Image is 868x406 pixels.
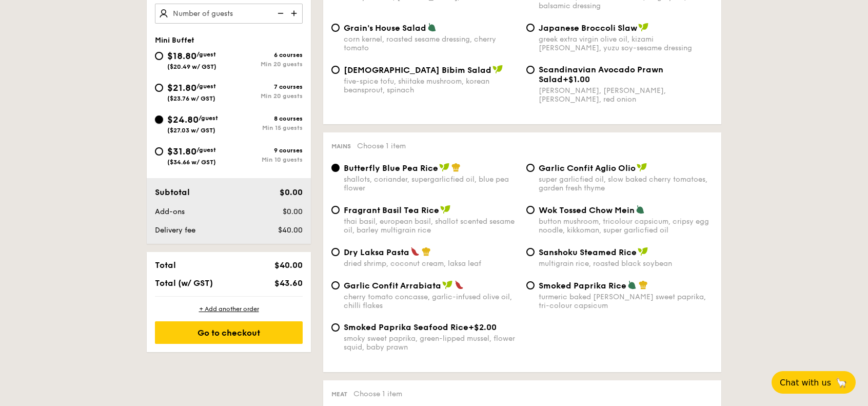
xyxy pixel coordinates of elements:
span: Subtotal [155,187,190,197]
div: + Add another order [155,305,303,313]
input: Dry Laksa Pastadried shrimp, coconut cream, laksa leaf [331,248,340,256]
div: cherry tomato concasse, garlic-infused olive oil, chilli flakes [344,293,518,310]
div: 8 courses [229,115,303,122]
span: $40.00 [274,260,303,270]
span: Chat with us [780,378,831,388]
div: Min 20 guests [229,61,303,68]
span: Fragrant Basil Tea Rice [344,205,439,215]
span: /guest [196,146,216,153]
span: Smoked Paprika Seafood Rice [344,322,468,332]
span: Add-ons [155,207,185,216]
input: Butterfly Blue Pea Riceshallots, coriander, supergarlicfied oil, blue pea flower [331,164,340,172]
img: icon-vegan.f8ff3823.svg [637,163,647,172]
span: Choose 1 item [357,142,406,150]
div: 9 courses [229,147,303,154]
img: icon-vegan.f8ff3823.svg [492,65,503,74]
img: icon-add.58712e84.svg [287,4,303,23]
div: super garlicfied oil, slow baked cherry tomatoes, garden fresh thyme [539,175,713,192]
input: Smoked Paprika Seafood Rice+$2.00smoky sweet paprika, green-lipped mussel, flower squid, baby prawn [331,323,340,332]
span: $43.60 [274,278,303,288]
input: Smoked Paprika Riceturmeric baked [PERSON_NAME] sweet paprika, tri-colour capsicum [526,281,535,289]
span: Sanshoku Steamed Rice [539,247,637,257]
input: $18.80/guest($20.49 w/ GST)6 coursesMin 20 guests [155,52,163,60]
span: $0.00 [283,207,303,216]
img: icon-reduce.1d2dbef1.svg [272,4,287,23]
div: turmeric baked [PERSON_NAME] sweet paprika, tri-colour capsicum [539,293,713,310]
input: Number of guests [155,4,303,24]
input: [DEMOGRAPHIC_DATA] Bibim Saladfive-spice tofu, shiitake mushroom, korean beansprout, spinach [331,66,340,74]
div: Min 20 guests [229,92,303,100]
img: icon-chef-hat.a58ddaea.svg [422,247,431,256]
img: icon-spicy.37a8142b.svg [455,280,464,289]
span: $24.80 [167,114,199,125]
img: icon-chef-hat.a58ddaea.svg [451,163,461,172]
span: ($20.49 w/ GST) [167,63,216,70]
span: Grain's House Salad [344,23,426,33]
div: corn kernel, roasted sesame dressing, cherry tomato [344,35,518,52]
span: Mains [331,143,351,150]
img: icon-vegan.f8ff3823.svg [442,280,452,289]
input: Sanshoku Steamed Ricemultigrain rice, roasted black soybean [526,248,535,256]
span: $21.80 [167,82,196,93]
span: Total (w/ GST) [155,278,213,288]
div: 7 courses [229,83,303,90]
span: Meat [331,391,347,398]
span: ($27.03 w/ GST) [167,127,215,134]
div: Min 10 guests [229,156,303,163]
img: icon-vegan.f8ff3823.svg [638,23,648,32]
div: multigrain rice, roasted black soybean [539,259,713,268]
div: Min 15 guests [229,124,303,131]
div: button mushroom, tricolour capsicum, cripsy egg noodle, kikkoman, super garlicfied oil [539,217,713,235]
div: five-spice tofu, shiitake mushroom, korean beansprout, spinach [344,77,518,94]
div: 6 courses [229,51,303,59]
img: icon-vegetarian.fe4039eb.svg [627,280,637,289]
span: $0.00 [280,187,303,197]
img: icon-vegetarian.fe4039eb.svg [636,205,645,214]
button: Chat with us🦙 [772,371,856,394]
img: icon-vegan.f8ff3823.svg [440,205,450,214]
span: ($23.76 w/ GST) [167,95,215,102]
span: /guest [196,51,216,58]
span: $18.80 [167,50,196,62]
img: icon-spicy.37a8142b.svg [410,247,420,256]
div: Go to checkout [155,321,303,344]
input: Scandinavian Avocado Prawn Salad+$1.00[PERSON_NAME], [PERSON_NAME], [PERSON_NAME], red onion [526,66,535,74]
img: icon-vegetarian.fe4039eb.svg [427,23,437,32]
span: ($34.66 w/ GST) [167,159,216,166]
span: Delivery fee [155,226,195,235]
span: [DEMOGRAPHIC_DATA] Bibim Salad [344,65,491,75]
input: $24.80/guest($27.03 w/ GST)8 coursesMin 15 guests [155,115,163,124]
span: Japanese Broccoli Slaw [539,23,637,33]
input: Wok Tossed Chow Meinbutton mushroom, tricolour capsicum, cripsy egg noodle, kikkoman, super garli... [526,206,535,214]
input: Fragrant Basil Tea Ricethai basil, european basil, shallot scented sesame oil, barley multigrain ... [331,206,340,214]
img: icon-chef-hat.a58ddaea.svg [639,280,648,289]
span: Butterfly Blue Pea Rice [344,163,438,173]
input: $31.80/guest($34.66 w/ GST)9 coursesMin 10 guests [155,147,163,156]
div: dried shrimp, coconut cream, laksa leaf [344,259,518,268]
span: Wok Tossed Chow Mein [539,205,635,215]
span: Mini Buffet [155,36,194,45]
span: Total [155,260,176,270]
span: $40.00 [278,226,303,235]
img: icon-vegan.f8ff3823.svg [638,247,648,256]
span: 🦙 [835,377,847,389]
input: $21.80/guest($23.76 w/ GST)7 coursesMin 20 guests [155,84,163,92]
span: Choose 1 item [353,390,402,398]
div: thai basil, european basil, shallot scented sesame oil, barley multigrain rice [344,217,518,235]
div: greek extra virgin olive oil, kizami [PERSON_NAME], yuzu soy-sesame dressing [539,35,713,52]
span: /guest [196,83,216,90]
span: +$1.00 [563,74,590,84]
div: smoky sweet paprika, green-lipped mussel, flower squid, baby prawn [344,334,518,352]
div: shallots, coriander, supergarlicfied oil, blue pea flower [344,175,518,192]
span: /guest [199,114,218,122]
span: Smoked Paprika Rice [539,281,626,291]
input: Grain's House Saladcorn kernel, roasted sesame dressing, cherry tomato [331,24,340,32]
img: icon-vegan.f8ff3823.svg [439,163,449,172]
input: Garlic Confit Arrabiatacherry tomato concasse, garlic-infused olive oil, chilli flakes [331,281,340,289]
span: Dry Laksa Pasta [344,247,409,257]
span: $31.80 [167,146,196,157]
span: Scandinavian Avocado Prawn Salad [539,65,663,84]
span: Garlic Confit Aglio Olio [539,163,636,173]
span: +$2.00 [468,322,497,332]
div: [PERSON_NAME], [PERSON_NAME], [PERSON_NAME], red onion [539,86,713,104]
